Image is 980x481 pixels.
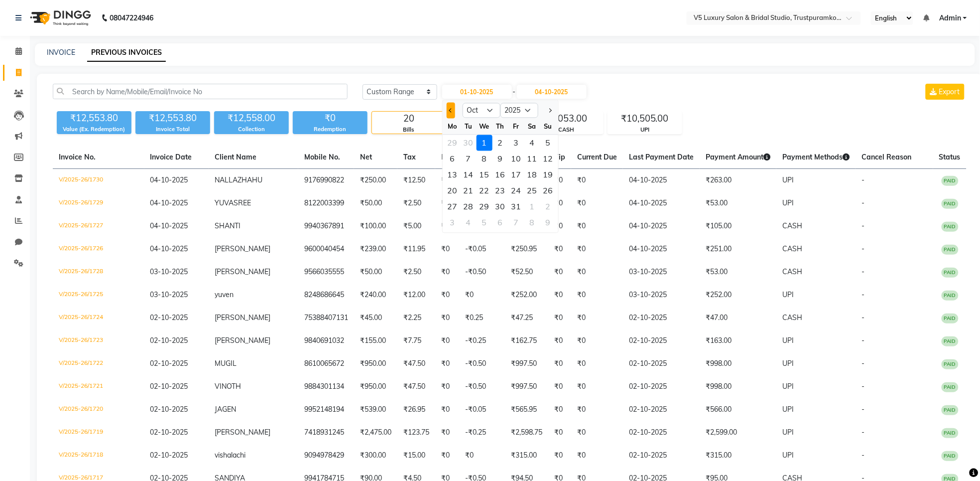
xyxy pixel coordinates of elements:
td: ₹2.50 [397,261,435,284]
span: PAID [942,268,959,278]
div: 1 [524,199,540,215]
td: 9176990822 [298,169,354,192]
td: 9840691032 [298,329,354,352]
td: ₹47.25 [505,307,548,329]
td: -₹0.50 [459,352,505,375]
div: Sa [524,119,540,135]
td: ₹0 [548,238,571,261]
td: ₹0 [435,352,459,375]
span: Current Due [577,153,617,161]
span: Invoice No. [59,153,96,161]
div: 1 [477,135,492,151]
td: ₹0 [435,307,459,329]
div: Tuesday, October 28, 2025 [461,199,477,215]
td: ₹47.00 [700,307,776,329]
div: Wednesday, October 22, 2025 [477,183,492,199]
div: 6 [492,215,508,231]
td: ₹0 [548,329,571,352]
td: ₹250.00 [354,169,397,192]
td: 03-10-2025 [623,284,700,307]
td: 04-10-2025 [623,192,700,215]
td: ₹47.50 [397,352,435,375]
span: Mobile No. [304,153,340,161]
span: UPI [782,175,794,184]
div: Redemption [293,125,367,134]
td: ₹0 [548,169,571,192]
span: 02-10-2025 [150,313,188,322]
td: ₹0 [435,375,459,398]
div: 21 [461,183,477,199]
div: Saturday, October 11, 2025 [524,151,540,167]
td: ₹0 [571,215,623,238]
span: UPI [782,336,794,345]
span: Cancel Reason [861,153,911,161]
div: Tuesday, October 7, 2025 [461,151,477,167]
td: ₹100.00 [354,215,397,238]
div: ₹12,558.00 [214,111,289,125]
span: - [861,313,864,322]
div: Sunday, November 9, 2025 [540,215,556,231]
td: ₹0 [548,375,571,398]
div: Thursday, October 9, 2025 [492,151,508,167]
td: -₹0.25 [459,329,505,352]
td: ₹53.00 [700,261,776,284]
div: Wednesday, October 1, 2025 [477,135,492,151]
div: Tuesday, October 21, 2025 [461,183,477,199]
div: Saturday, November 8, 2025 [524,215,540,231]
div: Friday, October 3, 2025 [508,135,524,151]
td: 8248686645 [298,284,354,307]
div: Monday, October 27, 2025 [445,199,461,215]
td: ₹26.95 [397,398,435,421]
td: ₹950.00 [354,352,397,375]
td: ₹0 [435,261,459,284]
div: 27 [445,199,461,215]
span: Client Name [215,153,256,161]
div: 4 [524,135,540,151]
span: Export [939,87,960,96]
div: Saturday, October 4, 2025 [524,135,540,151]
td: V/2025-26/1726 [53,238,144,261]
td: ₹53.00 [700,192,776,215]
div: 3 [508,135,524,151]
td: 02-10-2025 [623,329,700,352]
td: V/2025-26/1729 [53,192,144,215]
span: PAID [942,176,959,186]
span: yuven [215,290,234,299]
td: ₹0 [571,261,623,284]
span: PAID [942,314,959,323]
div: Sunday, November 2, 2025 [540,199,556,215]
span: PAID [942,199,959,209]
input: Start Date [442,85,512,99]
span: 02-10-2025 [150,336,188,345]
div: 13 [445,167,461,183]
div: Tuesday, October 14, 2025 [461,167,477,183]
td: 9940367891 [298,215,354,238]
span: SHANTI [215,221,241,230]
span: 02-10-2025 [150,359,188,368]
span: - [861,175,864,184]
td: 04-10-2025 [623,169,700,192]
span: - [861,382,864,391]
td: ₹0 [435,192,459,215]
span: - [861,359,864,368]
div: 6 [445,151,461,167]
div: Sunday, October 5, 2025 [540,135,556,151]
span: - [861,244,864,253]
span: - [861,336,864,345]
td: V/2025-26/1730 [53,169,144,192]
span: - [861,267,864,276]
span: 04-10-2025 [150,198,188,207]
td: ₹0 [548,398,571,421]
td: ₹0.25 [459,307,505,329]
div: We [477,119,492,135]
td: 75388407131 [298,307,354,329]
td: ₹0 [571,284,623,307]
td: V/2025-26/1728 [53,261,144,284]
div: Saturday, October 18, 2025 [524,167,540,183]
div: Sunday, October 12, 2025 [540,151,556,167]
td: ₹47.50 [397,375,435,398]
div: 25 [524,183,540,199]
td: ₹0 [548,192,571,215]
div: 20 [445,183,461,199]
div: Sunday, October 26, 2025 [540,183,556,199]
